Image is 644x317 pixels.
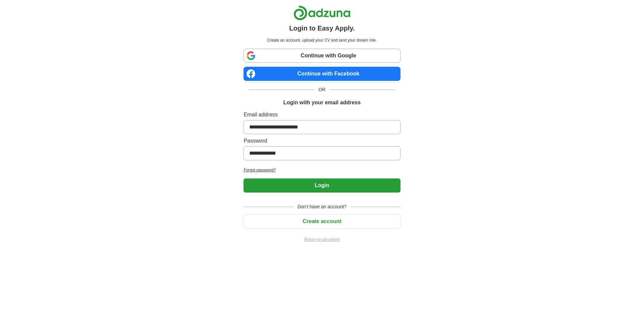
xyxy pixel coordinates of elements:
h1: Login to Easy Apply. [289,23,355,33]
span: OR [315,86,330,93]
label: Email address [244,111,400,119]
button: Login [244,178,400,193]
button: Create account [244,214,400,228]
a: Continue with Facebook [244,67,400,81]
a: Create account [244,218,400,224]
a: Forgot password? [244,167,400,173]
span: Don't have an account? [293,203,351,210]
p: Create an account, upload your CV and land your dream role. [245,37,399,43]
label: Password [244,137,400,145]
h1: Login with your email address [283,99,361,107]
a: Continue with Google [244,49,400,63]
a: Return to job advert [244,236,400,243]
img: Adzuna logo [293,5,351,20]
